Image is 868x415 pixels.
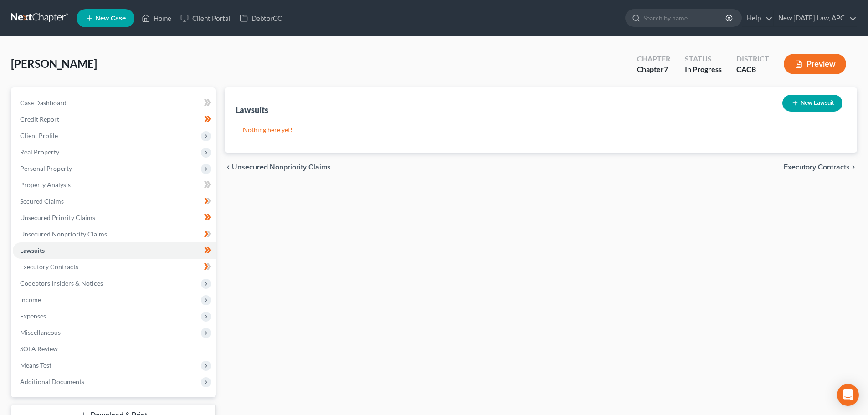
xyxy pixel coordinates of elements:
input: Search by name... [643,10,727,26]
a: SOFA Review [13,341,216,357]
a: Secured Claims [13,193,216,210]
a: Client Portal [176,10,235,26]
a: Lawsuits [13,242,216,259]
a: Property Analysis [13,177,216,193]
a: Help [742,10,773,26]
i: chevron_left [225,164,232,171]
a: Unsecured Priority Claims [13,210,216,226]
span: Case Dashboard [20,99,67,107]
span: Miscellaneous [20,328,61,336]
a: Case Dashboard [13,95,216,111]
a: DebtorCC [235,10,287,26]
span: Secured Claims [20,197,64,205]
span: Personal Property [20,164,72,172]
span: Credit Report [20,115,59,123]
p: Nothing here yet! [243,125,839,134]
div: Open Intercom Messenger [837,384,859,406]
div: Chapter [637,54,670,64]
button: New Lawsuit [782,95,842,112]
a: Credit Report [13,111,216,128]
span: 7 [664,65,668,73]
a: Home [137,10,176,26]
span: New Case [95,15,126,22]
div: In Progress [685,64,722,75]
span: SOFA Review [20,345,58,353]
div: Status [685,54,722,64]
button: Preview [784,54,846,74]
span: [PERSON_NAME] [11,57,97,70]
span: Unsecured Priority Claims [20,214,95,221]
a: Unsecured Nonpriority Claims [13,226,216,242]
span: Property Analysis [20,181,71,189]
span: Lawsuits [20,246,45,254]
a: Executory Contracts [13,259,216,275]
button: Executory Contracts chevron_right [784,164,857,171]
div: Lawsuits [236,104,268,115]
span: Executory Contracts [20,263,78,271]
span: Additional Documents [20,378,84,385]
span: Expenses [20,312,46,320]
span: Means Test [20,361,51,369]
a: New [DATE] Law, APC [774,10,857,26]
div: Chapter [637,64,670,75]
span: Real Property [20,148,59,156]
span: Client Profile [20,132,58,139]
span: Executory Contracts [784,164,850,171]
span: Codebtors Insiders & Notices [20,279,103,287]
span: Income [20,296,41,303]
span: Unsecured Nonpriority Claims [20,230,107,238]
span: Unsecured Nonpriority Claims [232,164,331,171]
button: chevron_left Unsecured Nonpriority Claims [225,164,331,171]
div: District [736,54,769,64]
i: chevron_right [850,164,857,171]
div: CACB [736,64,769,75]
